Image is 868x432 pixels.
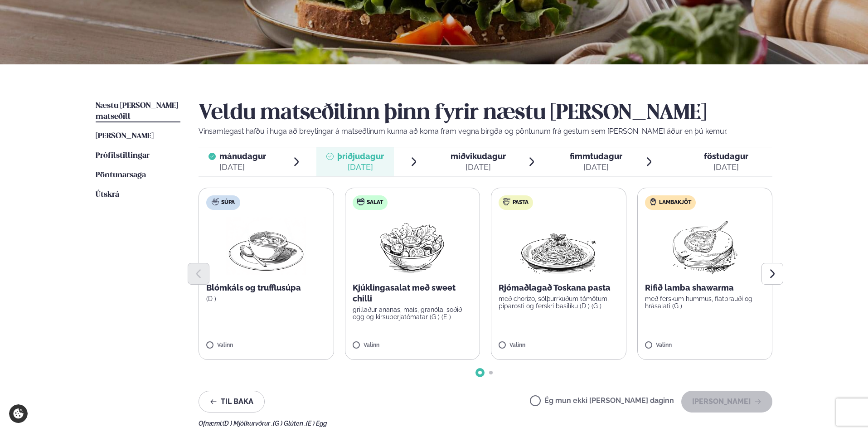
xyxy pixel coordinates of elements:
[199,101,772,126] h2: Veldu matseðilinn þinn fyrir næstu [PERSON_NAME]
[353,306,473,320] p: grillaður ananas, maís, granóla, soðið egg og kirsuberjatómatar (G ) (E )
[372,217,452,275] img: Salad.png
[499,295,619,310] p: með chorizo, sólþurrkuðum tómötum, piparosti og ferskri basilíku (D ) (G )
[206,282,326,293] p: Blómkáls og trufflusúpa
[96,132,154,140] span: [PERSON_NAME]
[704,151,748,161] span: föstudagur
[337,162,384,173] div: [DATE]
[761,263,783,285] button: Next slide
[451,151,506,161] span: miðvikudagur
[570,151,622,161] span: fimmtudagur
[451,162,506,173] div: [DATE]
[96,102,178,121] span: Næstu [PERSON_NAME] matseðill
[659,199,691,206] span: Lambakjöt
[96,189,119,200] a: Útskrá
[681,391,772,413] button: [PERSON_NAME]
[206,295,326,302] p: (D )
[570,162,622,173] div: [DATE]
[367,199,383,206] span: Salat
[199,391,265,413] button: Til baka
[273,420,306,427] span: (G ) Glúten ,
[650,198,657,205] img: Lamb.svg
[513,199,529,206] span: Pasta
[489,371,493,374] span: Go to slide 2
[96,171,146,179] span: Pöntunarsaga
[199,420,772,427] div: Ofnæmi:
[199,126,772,137] p: Vinsamlegast hafðu í huga að breytingar á matseðlinum kunna að koma fram vegna birgða og pöntunum...
[499,282,619,293] p: Rjómaðlagað Toskana pasta
[664,217,745,275] img: Lamb-Meat.png
[96,191,119,199] span: Útskrá
[226,217,306,275] img: Soup.png
[353,282,473,304] p: Kjúklingasalat með sweet chilli
[96,150,150,161] a: Prófílstillingar
[96,170,146,181] a: Pöntunarsaga
[96,152,150,160] span: Prófílstillingar
[223,420,273,427] span: (D ) Mjólkurvörur ,
[478,371,482,374] span: Go to slide 1
[503,198,510,205] img: pasta.svg
[96,131,154,142] a: [PERSON_NAME]
[219,162,266,173] div: [DATE]
[645,295,765,310] p: með ferskum hummus, flatbrauði og hrásalati (G )
[337,151,384,161] span: þriðjudagur
[645,282,765,293] p: Rifið lamba shawarma
[306,420,327,427] span: (E ) Egg
[212,198,219,205] img: soup.svg
[96,101,180,122] a: Næstu [PERSON_NAME] matseðill
[519,217,598,275] img: Spagetti.png
[188,263,209,285] button: Previous slide
[9,404,28,423] a: Cookie settings
[221,199,235,206] span: Súpa
[704,162,748,173] div: [DATE]
[219,151,266,161] span: mánudagur
[357,198,364,205] img: salad.svg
